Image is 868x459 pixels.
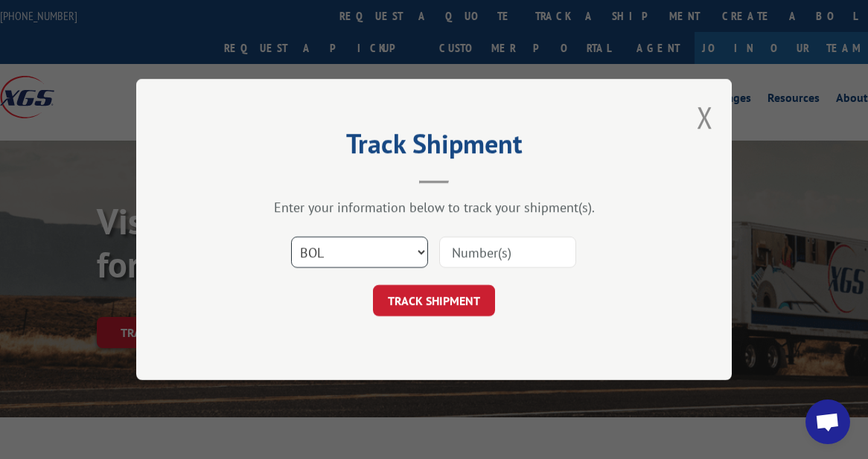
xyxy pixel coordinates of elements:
button: TRACK SHIPMENT [373,285,495,316]
div: Open chat [805,399,850,444]
h2: Track Shipment [211,133,657,161]
div: Enter your information below to track your shipment(s). [211,199,657,216]
input: Number(s) [439,237,576,268]
button: Close modal [697,97,713,137]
